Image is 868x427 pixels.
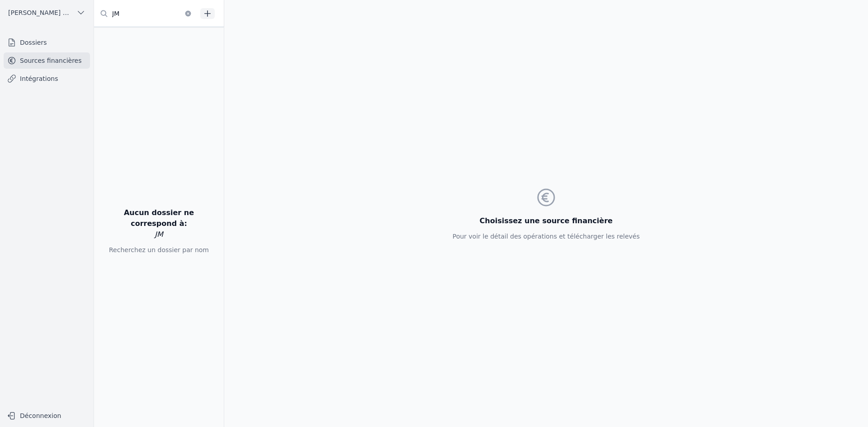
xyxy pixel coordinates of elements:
button: Déconnexion [4,408,90,423]
a: Dossiers [4,34,90,51]
p: Pour voir le détail des opérations et télécharger les relevés [453,232,640,241]
input: Filtrer par dossier... [94,5,197,22]
p: Recherchez un dossier par nom [101,245,217,254]
span: JM [155,230,163,239]
h3: Aucun dossier ne correspond à: [101,207,217,240]
a: Sources financières [4,52,90,69]
a: Intégrations [4,70,90,87]
h3: Choisissez une source financière [453,216,640,226]
button: [PERSON_NAME] ET PARTNERS SRL [4,5,90,20]
span: [PERSON_NAME] ET PARTNERS SRL [8,8,73,17]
